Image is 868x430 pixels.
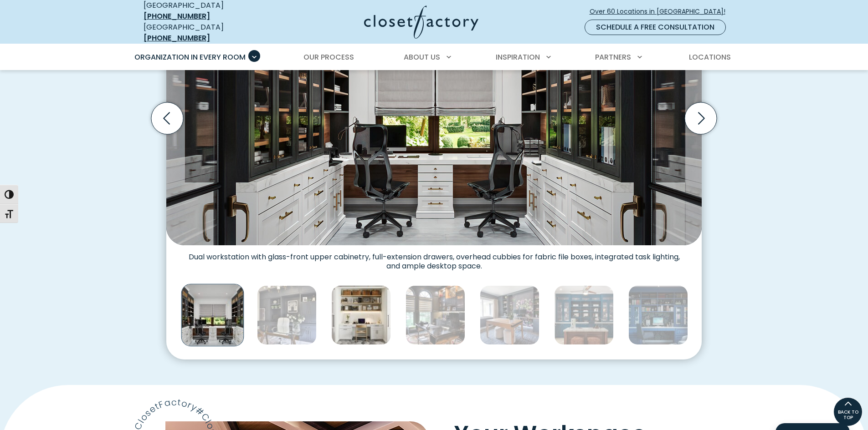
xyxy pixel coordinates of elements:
img: Sophisticated home office with dark wood cabinetry, metallic backsplash, under-cabinet lighting, ... [406,285,465,345]
img: Modern home office with floral accent wallpaper, matte charcoal built-ins, and a light oak desk f... [480,285,539,345]
span: Locations [689,52,731,62]
div: [GEOGRAPHIC_DATA] [144,22,276,44]
a: [PHONE_NUMBER] [144,33,210,43]
a: BACK TO TOP [833,397,863,426]
img: Closet Factory Logo [364,5,478,39]
button: Next slide [681,99,720,138]
span: Organization in Every Room [134,52,246,62]
span: About Us [404,52,440,62]
img: Dual workstation home office with glass-front upper cabinetry, full-extension drawers, overhead c... [181,284,244,347]
img: Custom home office grey cabinetry with wall safe and mini fridge [257,285,317,345]
a: Schedule a Free Consultation [585,20,726,35]
nav: Primary Menu [128,45,740,70]
span: Our Process [303,52,354,62]
span: BACK TO TOP [834,410,862,420]
img: Custom home office with blue built-ins, glass-front cabinets, adjustable shelving, custom drawer ... [628,285,688,345]
span: Inspiration [496,52,540,62]
figcaption: Dual workstation with glass-front upper cabinetry, full-extension drawers, overhead cubbies for f... [166,245,702,271]
button: Previous slide [148,99,187,138]
span: Over 60 Locations in [GEOGRAPHIC_DATA]! [590,7,733,16]
span: Partners [595,52,631,62]
img: Compact, closet-style workstation with two-tier open shelving, wicker baskets, framed prints, and... [331,285,391,345]
img: Built-in blue cabinetry with mesh-front doors and open shelving displays accessories like labeled... [554,285,614,345]
a: Over 60 Locations in [GEOGRAPHIC_DATA]! [589,4,733,20]
a: [PHONE_NUMBER] [144,11,210,21]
